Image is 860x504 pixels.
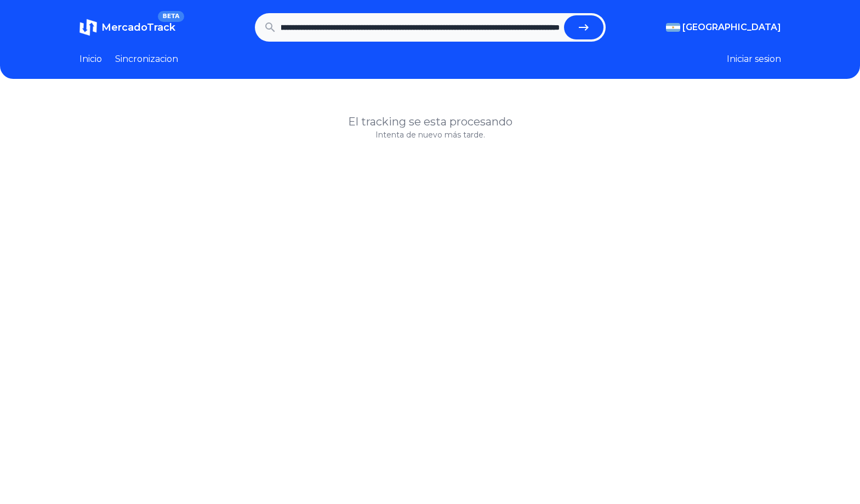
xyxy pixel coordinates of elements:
a: Inicio [79,53,102,66]
h1: El tracking se esta procesando [79,114,781,129]
a: Sincronizacion [115,53,178,66]
img: Argentina [666,23,680,32]
button: [GEOGRAPHIC_DATA] [666,21,781,34]
a: MercadoTrackBETA [79,19,175,36]
button: Iniciar sesion [727,53,781,66]
p: Intenta de nuevo más tarde. [79,129,781,140]
span: MercadoTrack [101,21,175,33]
img: MercadoTrack [79,19,97,36]
span: [GEOGRAPHIC_DATA] [682,21,781,34]
span: BETA [158,11,184,22]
